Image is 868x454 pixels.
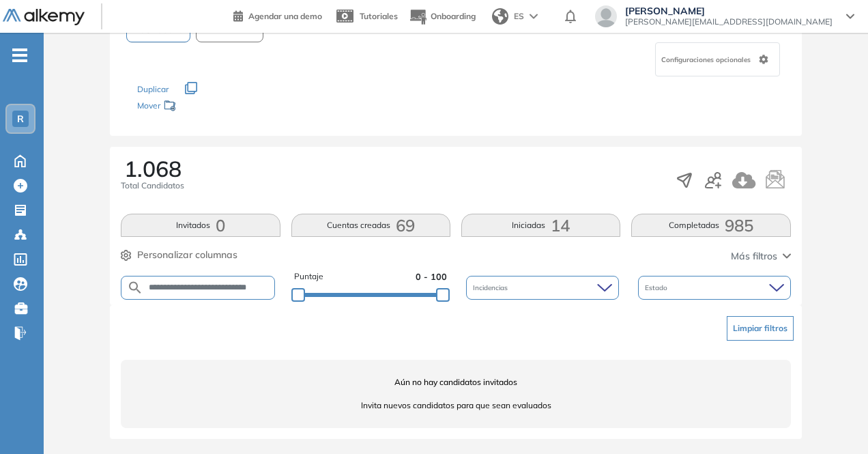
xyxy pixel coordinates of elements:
[121,180,184,192] span: Total Candidatos
[625,5,833,16] span: [PERSON_NAME]
[294,270,323,283] span: Puntaje
[137,94,274,119] div: Mover
[3,9,85,26] img: Logo
[431,11,476,21] span: Onboarding
[625,16,833,27] span: [PERSON_NAME][EMAIL_ADDRESS][DOMAIN_NAME]
[655,42,780,76] div: Configuraciones opcionales
[661,55,753,65] span: Configuraciones opcionales
[248,11,322,21] span: Agendar una demo
[360,11,398,21] span: Tutoriales
[121,399,790,412] span: Invita nuevos candidatos para que sean evaluados
[631,214,790,237] button: Completadas985
[121,248,237,262] button: Personalizar columnas
[731,249,791,264] button: Más filtros
[461,214,620,237] button: Iniciadas14
[514,10,524,23] span: ES
[492,8,508,25] img: world
[473,283,510,293] span: Incidencias
[137,84,169,94] span: Duplicar
[731,249,777,264] span: Más filtros
[137,248,237,262] span: Personalizar columnas
[127,279,143,296] img: SEARCH_ALT
[121,214,280,237] button: Invitados0
[727,316,794,341] button: Limpiar filtros
[645,283,670,293] span: Estado
[409,2,476,31] button: Onboarding
[530,14,538,19] img: arrow
[233,7,322,23] a: Agendar una demo
[17,113,24,124] span: R
[466,276,619,300] div: Incidencias
[124,158,182,180] span: 1.068
[416,270,447,283] span: 0 - 100
[638,276,791,300] div: Estado
[12,54,27,57] i: -
[121,376,790,388] span: Aún no hay candidatos invitados
[291,214,450,237] button: Cuentas creadas69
